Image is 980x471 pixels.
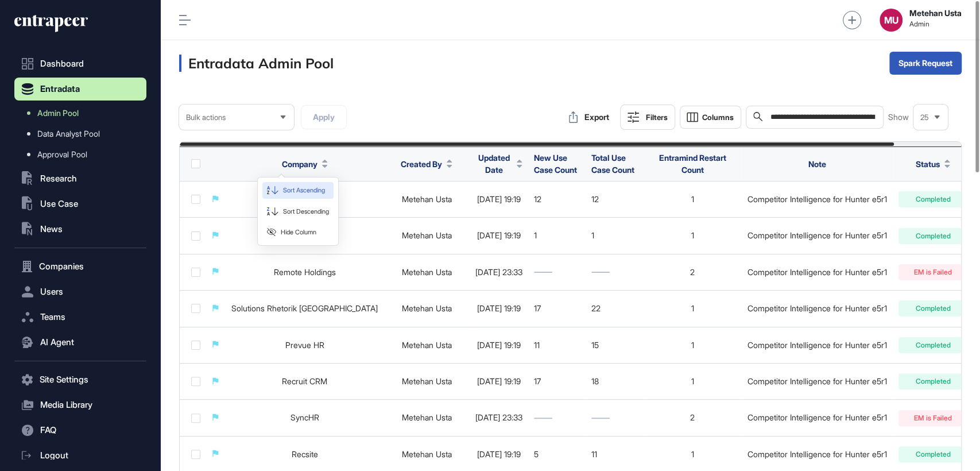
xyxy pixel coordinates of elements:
div: EM is Failed [898,264,967,280]
span: Users [40,287,63,296]
a: Solutions Rhetorik [GEOGRAPHIC_DATA] [231,303,378,313]
span: Teams [40,312,65,322]
div: 11 [534,341,580,350]
a: Approval Pool [20,144,146,165]
a: Admin Pool [20,103,146,123]
a: Recsite [292,449,318,459]
button: Updated Date [475,152,522,176]
div: 15 [591,341,637,350]
a: Metehan Usta [402,230,452,240]
span: News [40,225,63,234]
button: Company [282,158,328,170]
a: Metehan Usta [402,267,452,277]
a: Metehan Usta [402,340,452,350]
span: Media Library [40,400,92,410]
span: Approval Pool [37,150,87,159]
button: Status [916,158,950,170]
span: Logout [40,451,68,460]
button: Use Case [14,192,146,215]
span: Show [888,113,909,122]
span: Total Use Case Count [591,153,634,175]
div: 1 [649,377,736,386]
div: Completed [898,337,967,353]
div: 22 [591,304,637,313]
span: FAQ [40,426,56,435]
span: Bulk actions [186,113,226,122]
span: Entramind Restart Count [659,153,726,175]
button: Research [14,167,146,190]
div: EM is Failed [898,410,967,426]
div: 1 [534,231,580,240]
div: 17 [534,304,580,313]
div: [DATE] 23:33 [475,268,522,277]
strong: Metehan Usta [909,9,962,18]
div: Competitor Intelligence for Hunter e5r1 [747,341,887,350]
button: AI Agent [14,331,146,354]
button: Entradata [14,78,146,101]
div: 17 [534,377,580,386]
div: [DATE] 19:19 [475,231,522,240]
a: Data Analyst Pool [20,123,146,144]
div: [DATE] 23:33 [475,413,522,422]
span: Sort Ascending [283,186,325,195]
div: 1 [649,450,736,459]
a: Dashboard [14,52,146,75]
a: Recruit CRM [282,376,327,386]
div: [DATE] 19:19 [475,377,522,386]
span: Dashboard [40,59,84,68]
div: 1 [649,231,736,240]
a: Metehan Usta [402,303,452,313]
span: Hide Column [281,227,316,237]
a: Metehan Usta [402,412,452,422]
span: Columns [702,113,734,122]
span: Sort Descending [283,207,329,217]
button: Teams [14,306,146,329]
div: Competitor Intelligence for Hunter e5r1 [747,195,887,204]
button: News [14,218,146,241]
div: Completed [898,446,967,462]
div: Completed [898,373,967,389]
button: Export [563,106,615,129]
div: Filters [646,113,668,122]
span: Entradata [40,84,80,94]
button: MU [880,9,902,32]
span: Use Case [40,199,78,209]
div: Competitor Intelligence for Hunter e5r1 [747,413,887,422]
div: Competitor Intelligence for Hunter e5r1 [747,231,887,240]
div: Competitor Intelligence for Hunter e5r1 [747,304,887,313]
button: Users [14,280,146,303]
span: AI Agent [40,338,74,347]
button: Site Settings [14,368,146,391]
div: Competitor Intelligence for Hunter e5r1 [747,268,887,277]
a: Prevue HR [285,340,324,350]
span: Admin Pool [37,109,79,118]
div: [DATE] 19:19 [475,341,522,350]
button: Companies [14,255,146,278]
span: Site Settings [40,375,88,384]
div: 1 [649,304,736,313]
span: Updated Date [475,152,512,176]
div: 1 [591,231,637,240]
div: [DATE] 19:19 [475,450,522,459]
div: [DATE] 19:19 [475,304,522,313]
a: SyncHR [290,412,319,422]
a: Metehan Usta [402,449,452,459]
span: New Use Case Count [534,153,577,175]
div: 12 [591,195,637,204]
span: Companies [39,262,84,271]
div: 2 [649,268,736,277]
span: Data Analyst Pool [37,129,100,138]
span: Created By [401,158,442,170]
span: Admin [909,20,962,28]
div: 1 [649,341,736,350]
div: Competitor Intelligence for Hunter e5r1 [747,377,887,386]
span: Note [808,159,826,169]
a: Remote Holdings [274,267,336,277]
a: Logout [14,444,146,467]
span: Company [282,158,317,170]
div: Competitor Intelligence for Hunter e5r1 [747,450,887,459]
button: Columns [680,106,741,129]
button: Filters [620,105,675,130]
div: 1 [649,195,736,204]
